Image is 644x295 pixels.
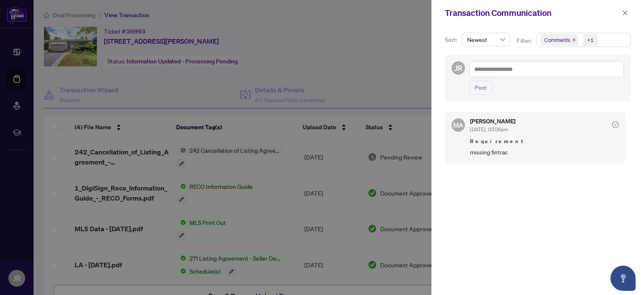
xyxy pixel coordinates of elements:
[467,33,505,46] span: Newest
[517,36,533,45] p: Filter:
[622,10,628,16] span: close
[572,38,576,42] span: close
[453,120,463,130] span: MA
[470,118,515,124] h5: [PERSON_NAME]
[610,266,636,291] button: Open asap
[469,81,492,95] button: Post
[612,121,619,128] span: check-circle
[470,137,619,146] span: Requirement
[540,34,578,46] span: Comments
[445,35,459,44] p: Sort:
[587,36,594,44] div: +1
[470,147,619,157] span: missing fintrac
[544,36,570,44] span: Comments
[445,7,620,19] div: Transaction Communication
[470,126,508,133] span: [DATE], 03:06pm
[454,62,462,74] span: JR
